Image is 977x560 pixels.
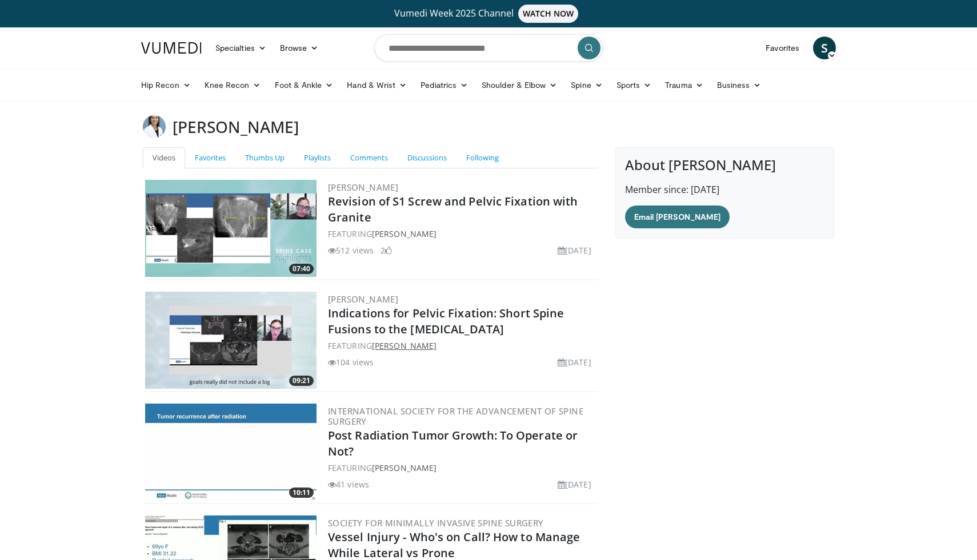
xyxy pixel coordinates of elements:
[372,228,437,239] a: [PERSON_NAME]
[372,462,437,473] a: [PERSON_NAME]
[372,340,437,351] a: [PERSON_NAME]
[558,244,591,256] li: [DATE]
[289,488,314,498] span: 10:11
[558,356,591,368] li: [DATE]
[564,74,609,96] a: Spine
[381,244,392,256] li: 2
[145,404,317,501] img: 5ee1483d-8ac3-4a8e-8b6f-a70dcf392e5a.300x170_q85_crop-smart_upscale.jpg
[475,74,564,96] a: Shoulder & Elbow
[145,180,317,277] a: 07:40
[143,147,185,168] a: Videos
[341,147,398,168] a: Comments
[145,292,317,389] img: 34813751-42cd-4aef-ac3d-be08d0308bd4.300x170_q85_crop-smart_upscale.jpg
[658,74,710,96] a: Trauma
[289,264,314,274] span: 07:40
[328,356,374,368] li: 104 views
[268,74,341,96] a: Foot & Ankle
[328,405,583,427] a: International Society for the Advancement of Spine Surgery
[710,74,768,96] a: Business
[558,478,591,490] li: [DATE]
[273,37,326,59] a: Browse
[813,37,836,59] a: S
[340,74,414,96] a: Hand & Wrist
[759,37,806,59] a: Favorites
[625,183,824,196] p: Member since: [DATE]
[294,147,341,168] a: Playlists
[328,228,596,240] div: FEATURING
[198,74,268,96] a: Knee Recon
[328,305,564,337] a: Indications for Pelvic Fixation: Short Spine Fusions to the [MEDICAL_DATA]
[209,37,273,59] a: Specialties
[625,206,730,228] a: Email [PERSON_NAME]
[328,462,596,474] div: FEATURING
[145,404,317,501] a: 10:11
[328,340,596,352] div: FEATURING
[145,180,317,277] img: 3e3bbd7b-4d4b-4b90-982b-fe8842ece5e7.300x170_q85_crop-smart_upscale.jpg
[610,74,659,96] a: Sports
[328,182,398,193] a: [PERSON_NAME]
[398,147,457,168] a: Discussions
[457,147,508,168] a: Following
[143,5,834,23] a: Vumedi Week 2025 ChannelWATCH NOW
[328,517,544,529] a: Society for Minimally Invasive Spine Surgery
[185,147,235,168] a: Favorites
[328,428,578,459] a: Post Radiation Tumor Growth: To Operate or Not?
[289,376,314,386] span: 09:21
[141,42,202,54] img: VuMedi Logo
[145,292,317,389] a: 09:21
[134,74,198,96] a: Hip Recon
[518,5,579,23] span: WATCH NOW
[328,478,369,490] li: 41 views
[143,115,166,138] img: Avatar
[328,293,398,305] a: [PERSON_NAME]
[328,244,374,256] li: 512 views
[374,34,603,62] input: Search topics, interventions
[235,147,294,168] a: Thumbs Up
[625,157,824,174] h4: About [PERSON_NAME]
[173,115,299,138] h3: [PERSON_NAME]
[414,74,475,96] a: Pediatrics
[328,194,578,225] a: Revision of S1 Screw and Pelvic Fixation with Granite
